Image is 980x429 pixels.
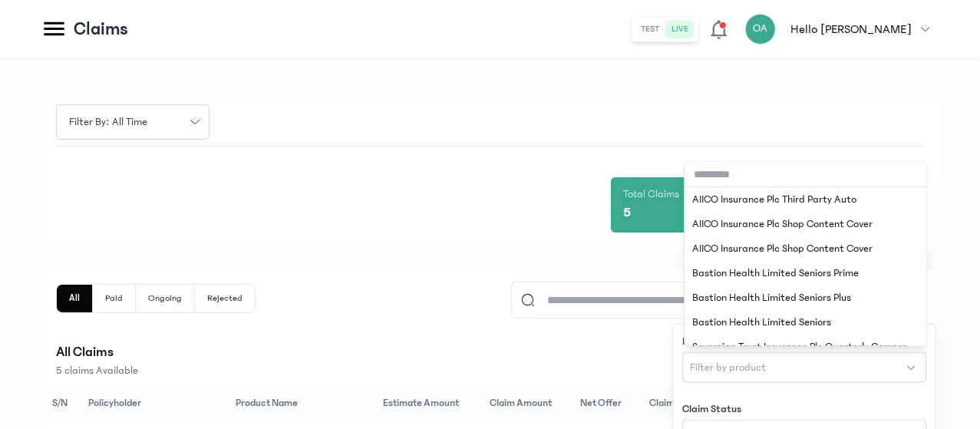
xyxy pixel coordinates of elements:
button: Rejected [195,285,255,312]
button: All [57,285,93,312]
p: Hello [PERSON_NAME] [791,20,912,38]
th: Claim Type [641,388,714,418]
button: Filter by product [682,352,926,383]
p: All Claims [56,342,924,363]
button: test [635,20,666,38]
span: Sovereign Trust Insurance Plc Quarterly Comprehensive [692,339,919,355]
label: Claim Status [682,401,741,417]
th: Net Offer [571,388,640,418]
th: S/N [41,388,79,418]
p: Claims [74,17,128,41]
div: OA [745,14,776,45]
label: Product [682,334,718,349]
p: 5 claims Available [56,363,924,378]
button: OAHello [PERSON_NAME] [745,14,939,45]
button: Ongoing [136,285,195,312]
th: Claim Amount [480,388,572,418]
p: Total Claims [623,186,679,202]
p: 5 [623,202,631,223]
th: Policyholder [79,388,226,418]
button: live [666,20,695,38]
button: Paid [93,285,136,312]
span: Bastion Health Limited Seniors [692,315,831,330]
button: Filter by: all time [56,104,210,140]
span: Filter by product [690,360,766,375]
th: Estimate Amount [374,388,480,418]
th: Product Name [226,388,374,418]
ul: Filter by product [685,162,926,346]
span: Filter by: all time [60,114,157,130]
